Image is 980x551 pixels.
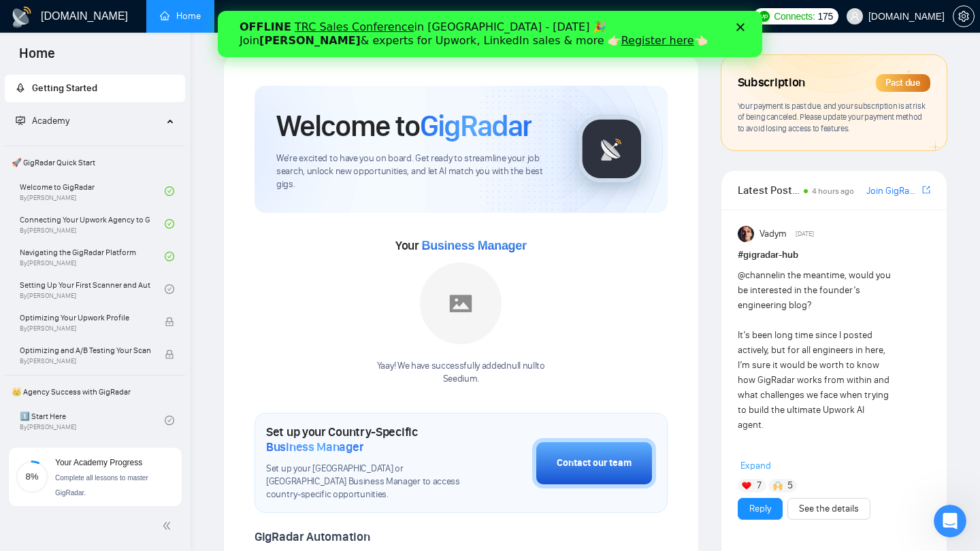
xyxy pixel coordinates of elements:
span: 175 [818,9,833,24]
a: homeHome [160,10,201,22]
p: Seedium . [377,373,545,386]
span: Academy [32,115,69,127]
img: ❤️ [742,481,751,490]
h1: Welcome to [276,107,532,144]
button: See the details [787,498,870,520]
span: double-left [162,519,176,533]
span: Optimizing and A/B Testing Your Scanner for Better Results [20,344,150,357]
span: Latest Posts from the GigRadar Community [738,182,800,199]
span: 8% [16,472,48,481]
div: Contact our team [557,456,632,471]
span: By [PERSON_NAME] [20,357,150,365]
span: Business Manager [266,439,363,454]
span: Complete all lessons to master GigRadar. [55,474,148,497]
span: check-circle [165,186,174,196]
span: @channel [738,269,778,281]
button: Reply [738,498,783,520]
span: Connects: [774,9,815,24]
span: Expand [740,460,771,471]
button: Contact our team [532,438,656,488]
span: user [850,12,860,21]
iframe: Intercom live chat банер [218,11,762,57]
a: export [922,184,930,197]
span: [DATE] [796,228,814,240]
span: Academy [16,115,69,127]
span: Business Manager [421,239,526,252]
iframe: Intercom live chat [934,505,966,537]
span: Optimizing Your Upwork Profile [20,311,150,324]
span: We're excited to have you on board. Get ready to streamline your job search, unlock new opportuni... [276,152,556,191]
span: 👑 Agency Success with GigRadar [6,378,184,405]
span: Your [395,238,527,253]
a: setting [953,11,975,22]
img: Vadym [738,226,754,242]
span: Vadym [759,227,787,241]
a: dashboardDashboard [228,10,290,22]
button: setting [953,5,975,27]
span: lock [165,350,174,359]
img: 🙌 [773,481,783,490]
span: check-circle [165,284,174,294]
span: GigRadar Automation [255,529,370,544]
li: Getting Started [5,75,185,102]
img: upwork-logo.png [759,11,770,22]
a: See the details [799,501,859,516]
span: Home [8,44,66,72]
img: gigradar-logo.png [578,115,646,183]
span: 5 [787,479,793,492]
span: check-circle [165,252,174,261]
img: logo [11,6,33,28]
div: Past due [876,74,930,92]
div: Yaay! We have successfully added null null to [377,360,545,386]
a: Navigating the GigRadar PlatformBy[PERSON_NAME] [20,241,165,271]
span: check-circle [165,219,174,229]
h1: Set up your Country-Specific [266,424,464,454]
a: searchScanner [317,10,367,22]
a: Reply [749,501,771,516]
span: 🚀 GigRadar Quick Start [6,149,184,176]
span: Your payment is past due, and your subscription is at risk of being canceled. Please update your ... [738,101,926,133]
a: Register here [404,23,476,36]
span: lock [165,317,174,327]
span: Your Academy Progress [55,458,142,467]
span: check-circle [165,416,174,425]
img: placeholder.png [420,263,502,344]
div: Закрити [519,12,532,20]
a: Join GigRadar Slack Community [866,184,919,199]
a: Setting Up Your First Scanner and Auto-BidderBy[PERSON_NAME] [20,274,165,304]
span: 7 [757,479,762,492]
a: 1️⃣ Start HereBy[PERSON_NAME] [20,405,165,435]
span: rocket [16,83,25,93]
span: Subscription [738,71,805,95]
span: fund-projection-screen [16,116,25,125]
a: Welcome to GigRadarBy[PERSON_NAME] [20,176,165,206]
span: GigRadar [420,107,532,144]
a: Connecting Your Upwork Agency to GigRadarBy[PERSON_NAME] [20,209,165,239]
span: setting [953,11,974,22]
span: By [PERSON_NAME] [20,324,150,333]
span: 4 hours ago [812,186,854,196]
h1: # gigradar-hub [738,248,930,263]
span: Set up your [GEOGRAPHIC_DATA] or [GEOGRAPHIC_DATA] Business Manager to access country-specific op... [266,463,464,501]
span: export [922,184,930,195]
span: Getting Started [32,82,97,94]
